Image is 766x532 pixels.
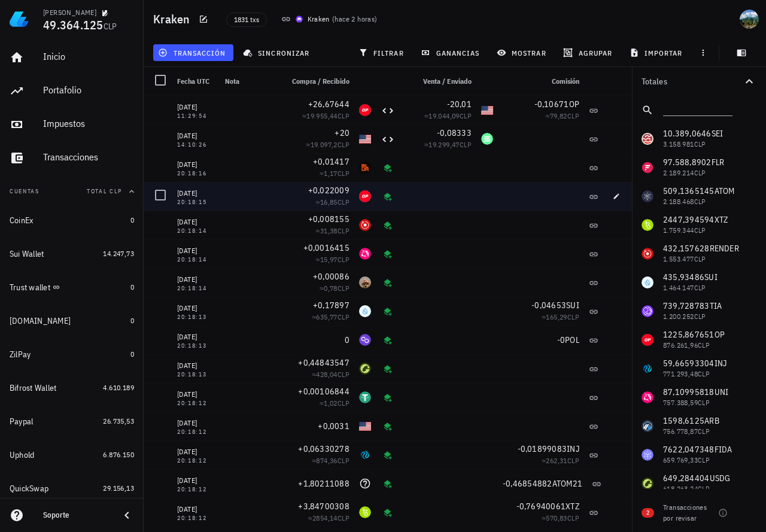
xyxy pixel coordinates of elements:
[130,349,134,358] span: 0
[177,429,215,435] div: 20:18:12
[361,48,404,57] span: filtrar
[642,77,742,86] div: Totales
[311,140,338,149] span: 19.097,2
[177,446,215,458] div: [DATE]
[10,450,35,460] div: Uphold
[424,111,472,120] span: ≈
[298,386,349,397] span: +0,00106844
[10,484,48,494] div: QuickSwap
[498,67,584,96] div: Comisión
[177,273,215,285] div: [DATE]
[5,407,139,436] a: Paypal 26.735,53
[177,101,215,113] div: [DATE]
[428,111,460,120] span: 19.044,09
[542,513,579,522] span: ≈
[177,228,215,234] div: 20:18:14
[130,215,134,224] span: 0
[5,110,139,139] a: Impuestos
[534,99,569,110] span: -0,10671
[359,305,371,317] div: SUI-icon
[481,104,493,116] div: USD-icon
[359,133,371,145] div: USD-icon
[177,515,215,521] div: 20:18:12
[531,300,566,311] span: -0,04653
[177,487,215,493] div: 20:18:12
[316,370,337,379] span: 428,04
[177,372,215,378] div: 20:18:13
[460,111,472,120] span: CLP
[177,130,215,142] div: [DATE]
[10,282,50,293] div: Trust wallet
[104,21,117,32] span: CLP
[400,67,476,96] div: Venta / Enviado
[359,363,371,375] div: USDG-icon
[632,67,766,96] button: Totales
[5,77,139,105] a: Portafolio
[499,48,546,57] span: mostrar
[359,334,371,346] div: POL-icon
[238,44,317,61] button: sincronizar
[5,273,139,302] a: Trust wallet 0
[43,118,134,129] div: Impuestos
[359,248,371,260] div: UNI-icon
[225,77,239,86] span: Nota
[558,44,619,61] button: agrupar
[308,99,349,110] span: +26,67644
[567,456,579,465] span: CLP
[10,10,29,29] img: LedgiFi
[177,417,215,429] div: [DATE]
[43,84,134,96] div: Portafolio
[313,271,349,282] span: +0,00086
[43,8,96,17] div: [PERSON_NAME]
[437,127,472,138] span: -0,08333
[546,111,579,120] span: ≈
[5,306,139,335] a: [DOMAIN_NAME] 0
[320,284,349,293] span: ≈
[103,249,134,258] span: 14.247,73
[5,474,139,503] a: QuickSwap 29.156,13
[546,456,567,465] span: 262,31
[153,44,233,61] button: transacción
[646,508,649,518] span: 2
[359,162,371,174] div: BLUR-icon
[302,111,349,120] span: ≈
[359,104,371,116] div: OP-icon
[87,187,122,195] span: Total CLP
[359,219,371,231] div: RENDER-icon
[338,370,349,379] span: CLP
[460,140,472,149] span: CLP
[567,443,579,454] span: INJ
[5,340,139,369] a: ZilPay 0
[740,10,759,29] div: avatar
[320,399,349,408] span: ≈
[103,417,134,425] span: 26.735,53
[338,197,349,206] span: CLP
[5,206,139,235] a: CoinEx 0
[308,214,349,224] span: +0,008155
[312,513,338,522] span: 2854,14
[130,316,134,325] span: 0
[567,513,579,522] span: CLP
[160,48,226,57] span: transacción
[296,16,303,23] img: krakenfx
[324,169,338,178] span: 1,17
[312,370,349,379] span: ≈
[177,331,215,343] div: [DATE]
[298,443,349,454] span: +0,06330278
[10,417,34,427] div: Paypal
[177,343,215,349] div: 20:18:13
[338,255,349,264] span: CLP
[308,185,349,196] span: +0,022009
[552,478,583,489] span: ATOM21
[234,13,259,26] span: 1831 txs
[492,44,554,61] button: mostrar
[566,501,579,512] span: XTZ
[359,420,371,432] div: USD-icon
[423,48,479,57] span: ganancias
[318,421,349,431] span: +0,0031
[320,169,349,178] span: ≈
[516,501,566,512] span: -0,76940061
[245,48,309,57] span: sincronizar
[103,484,134,493] span: 29.156,13
[316,456,337,465] span: 874,36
